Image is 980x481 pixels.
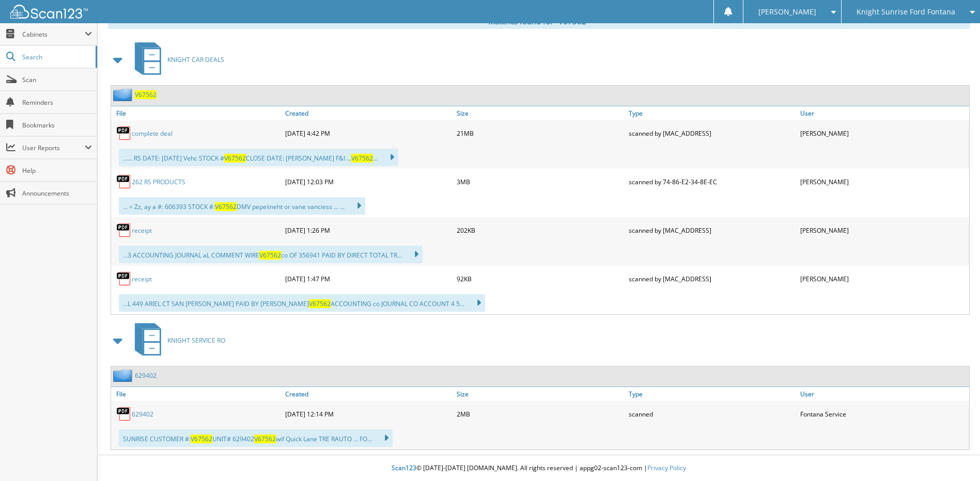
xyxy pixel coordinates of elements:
[392,463,416,472] span: Scan123
[116,406,132,422] img: PDF.png
[116,271,132,286] img: PDF.png
[283,123,454,143] div: [DATE] 4:42 PM
[22,143,85,152] span: User Reports
[626,171,798,192] div: scanned by 74-86-E2-34-8E-EC
[22,75,92,84] span: Scan
[116,125,132,141] img: PDF.png
[116,174,132,189] img: PDF.png
[119,197,365,215] div: ... = Zz, ay a #: 606393 STOCK #: DMV pepeiineht or vane vanciess ... ...
[283,220,454,241] div: [DATE] 1:26 PM
[22,30,85,39] span: Cabinets
[309,299,331,308] span: V67562
[928,431,980,481] iframe: Chat Widget
[454,106,626,120] a: Size
[10,5,88,19] img: scan123-logo-white.svg
[113,88,135,101] img: folder2.png
[758,9,816,15] span: [PERSON_NAME]
[167,55,224,64] span: KNIGHT CAR DEALS
[22,98,92,107] span: Reminders
[132,129,173,138] a: complete deal
[857,9,955,15] span: Knight Sunrise Ford Fontana
[98,456,980,481] div: © [DATE]-[DATE] [DOMAIN_NAME]. All rights reserved | appg02-scan123-com |
[224,154,246,163] span: V67562
[626,387,798,401] a: Type
[798,171,969,192] div: [PERSON_NAME]
[22,53,90,61] span: Search
[132,275,152,283] a: receipt
[626,106,798,120] a: Type
[626,404,798,424] div: scanned
[454,404,626,424] div: 2MB
[129,320,225,361] a: KNIGHT SERVICE RO
[116,222,132,238] img: PDF.png
[454,387,626,401] a: Size
[129,39,224,80] a: KNIGHT CAR DEALS
[283,387,454,401] a: Created
[119,246,423,263] div: ...3 ACCOUNTING JOURNAL aL COMMENT WIRE co OF 356941 PAID BY DIRECT TOTAL TR...
[798,220,969,241] div: [PERSON_NAME]
[135,371,157,380] a: 629402
[626,220,798,241] div: scanned by [MAC_ADDRESS]
[626,268,798,289] div: scanned by [MAC_ADDRESS]
[119,149,398,166] div: ...... RS DATE: [DATE] Vehc STOCK # CLOSE DATE: [PERSON_NAME] F&I ... ...
[454,123,626,143] div: 21MB
[626,123,798,143] div: scanned by [MAC_ADDRESS]
[132,226,152,235] a: receipt
[259,251,281,260] span: V67562
[119,429,393,447] div: SUNRISE CUSTOMER #: UNIT# 629402 wif Quick Lane TRE RAUTO ... FO...
[351,154,373,163] span: V67562
[454,171,626,192] div: 3MB
[454,268,626,289] div: 92KB
[167,336,225,345] span: KNIGHT SERVICE RO
[283,404,454,424] div: [DATE] 12:14 PM
[22,166,92,175] span: Help
[132,178,185,186] a: 262 RS PRODUCTS
[111,106,283,120] a: File
[111,387,283,401] a: File
[191,435,212,443] span: V67562
[798,106,969,120] a: User
[647,463,686,472] a: Privacy Policy
[215,202,237,211] span: V67562
[798,123,969,143] div: [PERSON_NAME]
[254,435,276,443] span: V67562
[283,268,454,289] div: [DATE] 1:47 PM
[132,410,153,419] a: 629402
[113,369,135,382] img: folder2.png
[798,387,969,401] a: User
[119,294,485,312] div: ...L 449 ARIEL CT SAN [PERSON_NAME] PAID BY [PERSON_NAME] ACCOUNTING co JOURNAL CO ACCOUNT 4 5...
[798,404,969,424] div: Fontana Service
[283,106,454,120] a: Created
[798,268,969,289] div: [PERSON_NAME]
[454,220,626,241] div: 202KB
[283,171,454,192] div: [DATE] 12:03 PM
[22,121,92,130] span: Bookmarks
[135,90,157,99] a: V67562
[22,189,92,198] span: Announcements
